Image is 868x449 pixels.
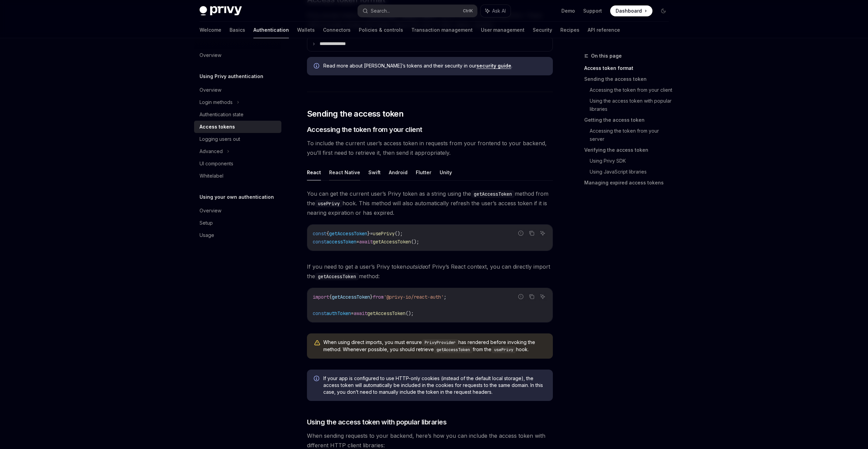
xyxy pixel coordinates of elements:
div: Logging users out [200,135,240,143]
svg: Info [314,63,321,70]
a: Welcome [200,22,221,38]
span: If you need to get a user’s Privy token of Privy’s React context, you can directly import the met... [307,262,553,281]
button: Flutter [416,164,431,180]
span: import [313,294,329,300]
div: Authentication state [200,110,244,119]
a: API reference [588,22,620,38]
span: accessToken [326,239,356,245]
div: Overview [200,86,221,94]
button: Copy the contents from the code block [527,292,536,301]
span: } [370,294,373,300]
a: Accessing the token from your server [590,125,674,145]
button: Report incorrect code [516,292,525,301]
a: Overview [194,205,281,217]
div: UI components [200,160,233,168]
span: { [326,230,329,237]
img: dark logo [200,6,242,16]
em: outside [406,263,425,270]
span: from [373,294,384,300]
a: Authentication [253,22,289,38]
div: Overview [200,207,221,215]
a: Authentication state [194,108,281,121]
span: Using the access token with popular libraries [307,417,447,427]
button: Android [389,164,408,180]
svg: Info [314,376,321,383]
a: Support [583,8,602,14]
span: getAccessToken [329,230,367,237]
button: Unity [440,164,452,180]
span: (); [406,310,414,316]
a: Logging users out [194,133,281,145]
div: Login methods [200,98,233,106]
code: getAccessToken [434,346,473,353]
span: const [313,239,326,245]
code: getAccessToken [471,190,515,198]
span: await [359,239,373,245]
button: React [307,164,321,180]
span: = [351,310,354,316]
code: usePrivy [315,200,342,207]
span: Ask AI [492,8,506,14]
span: Dashboard [616,8,642,14]
span: Sending the access token [307,108,404,119]
span: const [313,230,326,237]
span: { [329,294,332,300]
span: authToken [326,310,351,316]
span: ; [444,294,446,300]
button: Ask AI [481,5,511,17]
div: Search... [371,7,390,15]
a: Setup [194,217,281,229]
button: Toggle dark mode [658,5,669,16]
span: (); [411,239,419,245]
span: const [313,310,326,316]
a: Security [533,22,552,38]
button: Copy the contents from the code block [527,229,536,238]
a: Policies & controls [359,22,403,38]
a: Recipes [560,22,579,38]
a: Transaction management [411,22,473,38]
a: Using JavaScript libraries [590,166,674,177]
span: getAccessToken [332,294,370,300]
span: To include the current user’s access token in requests from your frontend to your backend, you’ll... [307,138,553,158]
a: Overview [194,49,281,61]
span: getAccessToken [367,310,406,316]
span: Read more about [PERSON_NAME]’s tokens and their security in our . [323,62,546,69]
span: getAccessToken [373,239,411,245]
h5: Using Privy authentication [200,72,263,80]
a: Overview [194,84,281,96]
span: '@privy-io/react-auth' [384,294,444,300]
a: Using Privy SDK [590,155,674,166]
a: Sending the access token [584,74,674,85]
a: User management [481,22,525,38]
a: Usage [194,229,281,241]
a: Basics [230,22,245,38]
span: = [356,239,359,245]
a: Demo [561,8,575,14]
a: Dashboard [610,5,652,16]
a: UI components [194,158,281,170]
a: Connectors [323,22,351,38]
span: Ctrl K [463,8,473,14]
code: getAccessToken [315,273,359,280]
span: If your app is configured to use HTTP-only cookies (instead of the default local storage), the ac... [323,375,546,395]
a: Whitelabel [194,170,281,182]
a: Access tokens [194,121,281,133]
button: Swift [368,164,381,180]
span: On this page [591,52,622,60]
a: Using the access token with popular libraries [590,95,674,115]
button: React Native [329,164,360,180]
div: Advanced [200,147,223,155]
a: Verifying the access token [584,145,674,155]
a: security guide [476,63,511,69]
button: Ask AI [538,229,547,238]
code: usePrivy [491,346,516,353]
div: Usage [200,231,214,239]
div: Whitelabel [200,172,223,180]
span: You can get the current user’s Privy token as a string using the method from the hook. This metho... [307,189,553,218]
button: Report incorrect code [516,229,525,238]
span: (); [395,230,403,237]
span: await [354,310,367,316]
span: } [367,230,370,237]
button: Ask AI [538,292,547,301]
a: Access token format [584,63,674,74]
